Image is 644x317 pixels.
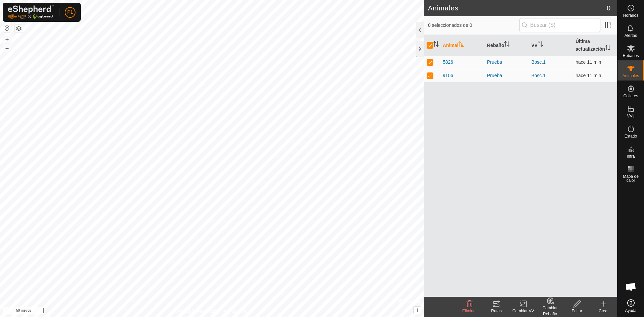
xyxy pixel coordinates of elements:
[443,59,453,65] font: 5826
[531,59,546,65] a: Bosc.1
[459,42,464,48] p-sorticon: Activar para ordenar
[443,73,453,78] font: 9106
[572,309,582,313] font: Editar
[607,4,610,12] font: 0
[513,309,534,313] font: Cambiar VV
[3,44,11,52] button: –
[3,24,11,32] button: Restablecer mapa
[417,307,418,313] font: i
[428,22,472,28] font: 0 seleccionados de 0
[177,309,216,314] font: Política de Privacidad
[576,59,601,65] span: 1 sept 2025, 11:33
[623,73,639,78] font: Animales
[504,42,509,48] p-sorticon: Activar para ordenar
[625,308,637,313] font: Ayuda
[627,114,634,118] font: VVs
[625,134,637,139] font: Estado
[5,44,9,51] font: –
[542,306,557,316] font: Cambiar Rebaño
[576,59,601,65] font: hace 11 min
[3,35,11,43] button: +
[627,154,635,159] font: Infra
[623,174,639,183] font: Mapa de calor
[605,46,610,51] p-sorticon: Activar para ordenar
[15,24,23,33] button: Capas del Mapa
[576,73,601,78] font: hace 11 min
[623,94,638,98] font: Collares
[576,73,601,78] span: 1 sept 2025, 11:33
[5,36,9,43] font: +
[8,5,54,19] img: Logotipo de Gallagher
[487,73,502,78] font: Prueba
[576,39,605,52] font: Última actualización
[67,9,73,15] font: P1
[531,43,538,48] font: VV
[487,43,504,48] font: Rebaño
[487,59,502,65] font: Prueba
[531,73,546,78] a: Bosc.1
[224,309,247,314] font: Contáctanos
[623,13,638,18] font: Horarios
[491,309,501,313] font: Rutas
[621,277,641,297] a: Chat abierto
[414,307,421,314] button: i
[519,18,600,32] input: Buscar (S)
[428,4,459,12] font: Animales
[443,43,459,48] font: Animal
[433,42,439,48] p-sorticon: Activar para ordenar
[538,42,543,48] p-sorticon: Activar para ordenar
[625,33,637,38] font: Alertas
[224,308,247,314] a: Contáctanos
[618,297,644,315] a: Ayuda
[462,309,477,313] font: Eliminar
[177,308,216,314] a: Política de Privacidad
[623,53,639,58] font: Rebaños
[599,309,609,313] font: Crear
